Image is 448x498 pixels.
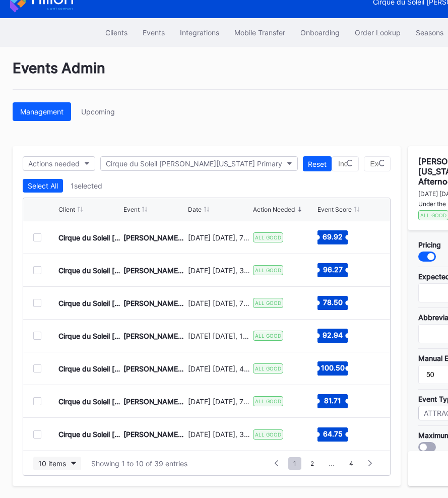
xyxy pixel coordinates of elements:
[58,397,121,406] div: Cirque du Soleil [PERSON_NAME][US_STATE] Primary
[71,181,102,190] div: 1 selected
[123,233,186,242] div: [PERSON_NAME][US_STATE] [DATE] Evening
[324,396,341,405] text: 81.71
[323,265,343,274] text: 96.27
[58,233,121,242] div: Cirque du Soleil [PERSON_NAME][US_STATE] Primary
[188,364,250,373] div: [DATE] [DATE], 4:30PM
[58,364,121,373] div: Cirque du Soleil [PERSON_NAME][US_STATE] Primary
[123,266,186,275] div: [PERSON_NAME][US_STATE] [DATE] Afternoon
[303,156,332,171] button: Reset
[253,265,283,275] div: ALL GOOD
[180,28,219,37] div: Integrations
[188,397,250,406] div: [DATE] [DATE], 7:30PM
[188,206,202,213] div: Date
[172,23,227,42] button: Integrations
[58,430,121,439] div: Cirque du Soleil [PERSON_NAME][US_STATE] Primary
[253,206,295,213] div: Action Needed
[98,23,135,42] button: Clients
[23,156,95,171] button: Actions needed
[123,430,186,439] div: [PERSON_NAME][US_STATE] [DATE] Afternoon
[227,23,293,42] button: Mobile Transfer
[288,457,301,470] span: 1
[188,266,250,275] div: [DATE] [DATE], 3:30PM
[28,181,58,190] div: Select All
[188,299,250,307] div: [DATE] [DATE], 7:00PM
[293,23,347,42] button: Onboarding
[58,332,121,340] div: Cirque du Soleil [PERSON_NAME][US_STATE] Primary
[123,206,140,213] div: Event
[143,28,165,37] div: Events
[20,107,63,116] div: Management
[347,23,408,42] button: Order Lookup
[305,457,319,470] span: 2
[23,179,63,193] button: Select All
[344,457,358,470] span: 4
[323,298,343,306] text: 78.50
[33,457,81,470] button: 10 items
[105,28,127,37] div: Clients
[91,459,187,468] div: Showing 1 to 10 of 39 entries
[188,233,250,242] div: [DATE] [DATE], 7:00PM
[253,363,283,373] div: ALL GOOD
[13,102,71,121] button: Management
[321,363,345,372] text: 100.50
[123,299,186,307] div: [PERSON_NAME][US_STATE] [DATE] Evening
[123,397,186,406] div: [PERSON_NAME][US_STATE] [DATE] Evening
[321,459,342,468] div: ...
[317,206,352,213] div: Event Score
[416,28,443,37] div: Seasons
[323,331,343,339] text: 92.94
[323,232,343,241] text: 69.92
[323,429,343,438] text: 64.75
[123,332,186,340] div: [PERSON_NAME][US_STATE] [DATE] Afternoon
[370,160,379,168] input: Exclude events
[338,160,347,168] input: Include events
[58,266,121,275] div: Cirque du Soleil [PERSON_NAME][US_STATE] Primary
[58,299,121,307] div: Cirque du Soleil [PERSON_NAME][US_STATE] Primary
[58,206,75,213] div: Client
[355,28,401,37] div: Order Lookup
[300,28,340,37] div: Onboarding
[253,429,283,440] div: ALL GOOD
[28,159,80,168] div: Actions needed
[100,156,298,171] button: Cirque du Soleil [PERSON_NAME][US_STATE] Primary
[123,364,186,373] div: [PERSON_NAME][US_STATE] [DATE] Evening
[188,332,250,340] div: [DATE] [DATE], 1:00PM
[253,331,283,341] div: ALL GOOD
[38,459,66,468] div: 10 items
[253,396,283,406] div: ALL GOOD
[135,23,172,42] button: Events
[234,28,285,37] div: Mobile Transfer
[253,232,283,242] div: ALL GOOD
[81,107,115,116] div: Upcoming
[106,159,282,168] div: Cirque du Soleil [PERSON_NAME][US_STATE] Primary
[188,430,250,439] div: [DATE] [DATE], 3:30PM
[308,160,327,168] div: Reset
[253,298,283,308] div: ALL GOOD
[74,102,122,121] button: Upcoming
